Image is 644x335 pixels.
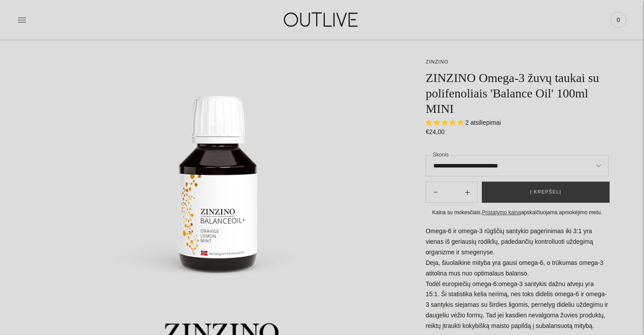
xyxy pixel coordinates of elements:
[458,182,477,203] button: Subtract product quantity
[445,186,458,199] input: Product quantity
[426,70,609,116] h1: ZINZINO Omega-3 žuvų taukai su polifenoliais 'Balance Oil' 100ml MINI
[530,188,561,197] span: Į krepšelį
[426,119,465,126] span: 5.00 stars
[610,10,626,30] a: 0
[426,226,609,331] p: Omega-6 ir omega-3 rūgščių santykio pagerinimas iki 3:1 yra vienas iš geriausių rodiklių, padedan...
[612,14,625,26] span: 0
[482,209,521,216] a: Pristatymo kaina
[426,208,609,217] div: Kaina su mokesčiais. apskaičiuojama apmokėjimo metu.
[426,59,449,64] a: ZINZINO
[426,128,445,135] span: €24,00
[267,4,377,35] img: OUTLIVE
[426,182,445,203] button: Add product quantity
[465,119,501,126] span: 2 atsiliepimai
[482,182,610,203] button: Į krepšelį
